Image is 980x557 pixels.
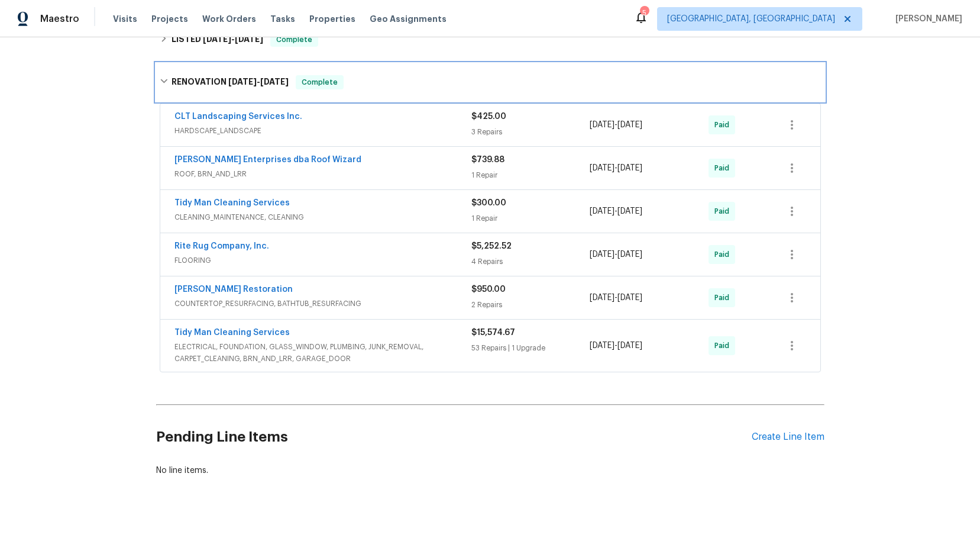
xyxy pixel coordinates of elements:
[40,13,79,25] span: Maestro
[156,63,824,101] div: RENOVATION [DATE]-[DATE]Complete
[617,121,642,129] span: [DATE]
[590,205,642,217] span: -
[471,329,515,337] span: $15,574.67
[590,121,614,129] span: [DATE]
[172,33,263,47] h6: LISTED
[471,199,506,207] span: $300.00
[174,242,269,250] a: Rite Rug Company, Inc.
[270,15,295,23] span: Tasks
[471,256,590,268] div: 4 Repairs
[590,119,642,131] span: -
[617,294,642,302] span: [DATE]
[590,292,642,304] span: -
[370,13,447,25] span: Geo Assignments
[235,35,263,43] span: [DATE]
[590,162,642,174] span: -
[590,250,614,259] span: [DATE]
[113,13,137,25] span: Visits
[156,410,752,465] h2: Pending Line Items
[617,207,642,215] span: [DATE]
[714,340,734,352] span: Paid
[309,13,355,25] span: Properties
[714,292,734,304] span: Paid
[271,34,317,46] span: Complete
[471,112,506,121] span: $425.00
[174,168,471,180] span: ROOF, BRN_AND_LRR
[172,75,289,89] h6: RENOVATION
[156,465,824,476] div: No line items.
[714,162,734,174] span: Paid
[174,112,302,121] a: CLT Landscaping Services Inc.
[174,255,471,266] span: FLOORING
[640,7,648,19] div: 5
[471,213,590,224] div: 1 Repair
[891,13,962,25] span: [PERSON_NAME]
[617,164,642,172] span: [DATE]
[590,249,642,260] span: -
[471,299,590,311] div: 2 Repairs
[590,342,614,350] span: [DATE]
[174,156,361,164] a: [PERSON_NAME] Enterprises dba Roof Wizard
[174,285,293,294] a: [PERSON_NAME] Restoration
[174,199,290,207] a: Tidy Man Cleaning Services
[151,13,188,25] span: Projects
[617,342,642,350] span: [DATE]
[590,294,614,302] span: [DATE]
[156,25,824,54] div: LISTED [DATE]-[DATE]Complete
[590,207,614,215] span: [DATE]
[202,13,256,25] span: Work Orders
[617,250,642,259] span: [DATE]
[203,35,231,43] span: [DATE]
[752,432,824,443] div: Create Line Item
[203,35,263,43] span: -
[228,78,289,86] span: -
[174,211,471,223] span: CLEANING_MAINTENANCE, CLEANING
[667,13,835,25] span: [GEOGRAPHIC_DATA], [GEOGRAPHIC_DATA]
[471,156,504,164] span: $739.88
[714,205,734,217] span: Paid
[471,126,590,138] div: 3 Repairs
[174,341,471,365] span: ELECTRICAL, FOUNDATION, GLASS_WINDOW, PLUMBING, JUNK_REMOVAL, CARPET_CLEANING, BRN_AND_LRR, GARAG...
[471,169,590,181] div: 1 Repair
[260,78,289,86] span: [DATE]
[590,164,614,172] span: [DATE]
[714,249,734,260] span: Paid
[471,242,512,250] span: $5,252.52
[297,76,342,88] span: Complete
[590,340,642,352] span: -
[471,342,590,354] div: 53 Repairs | 1 Upgrade
[174,125,471,137] span: HARDSCAPE_LANDSCAPE
[714,119,734,131] span: Paid
[174,329,290,337] a: Tidy Man Cleaning Services
[228,78,257,86] span: [DATE]
[174,298,471,310] span: COUNTERTOP_RESURFACING, BATHTUB_RESURFACING
[471,285,506,294] span: $950.00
